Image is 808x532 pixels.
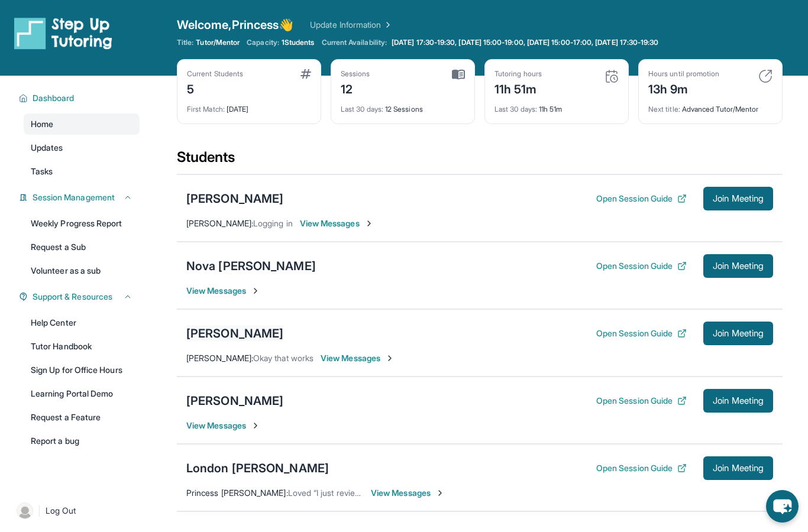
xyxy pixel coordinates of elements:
img: card [758,69,773,83]
a: Tasks [24,161,140,182]
button: chat-button [766,490,799,523]
span: Join Meeting [713,330,764,337]
a: Weekly Progress Report [24,213,140,234]
span: Home [31,118,53,130]
button: Support & Resources [28,291,132,303]
img: Chevron-Right [251,421,260,430]
a: Updates [24,137,140,158]
button: Join Meeting [703,254,773,278]
span: Session Management [33,192,115,203]
a: |Log Out [12,498,140,524]
a: [DATE] 17:30-19:30, [DATE] 15:00-19:00, [DATE] 15:00-17:00, [DATE] 17:30-19:30 [389,38,661,47]
button: Join Meeting [703,456,773,480]
a: Home [24,113,140,135]
a: Tutor Handbook [24,336,140,357]
span: Princess [PERSON_NAME] : [186,488,288,498]
div: Sessions [341,69,370,79]
div: Advanced Tutor/Mentor [648,98,773,114]
span: View Messages [371,487,445,499]
img: user-img [17,502,33,519]
span: Title: [177,38,193,47]
span: | [38,504,41,518]
span: Tasks [31,166,53,177]
a: Request a Sub [24,236,140,258]
button: Open Session Guide [596,260,687,272]
span: Welcome, Princess 👋 [177,17,293,33]
img: card [300,69,311,79]
img: Chevron-Right [251,286,260,296]
span: Okay that works [253,353,313,363]
div: 11h 51m [495,98,619,114]
img: Chevron-Right [385,353,395,363]
span: 1 Students [282,38,315,47]
span: Current Availability: [322,38,387,47]
a: Report a bug [24,430,140,452]
span: [PERSON_NAME] : [186,218,253,228]
div: 13h 9m [648,79,719,98]
div: [DATE] [187,98,311,114]
button: Session Management [28,192,132,203]
div: Hours until promotion [648,69,719,79]
span: [DATE] 17:30-19:30, [DATE] 15:00-19:00, [DATE] 15:00-17:00, [DATE] 17:30-19:30 [392,38,658,47]
span: Join Meeting [713,397,764,404]
a: Sign Up for Office Hours [24,359,140,381]
span: First Match : [187,105,225,113]
a: Help Center [24,312,140,333]
span: Loved “I just reviewed and she missed 8 out of 12 so will need lots of help with the story proble... [288,488,660,498]
button: Dashboard [28,92,132,104]
span: Join Meeting [713,465,764,472]
span: Last 30 days : [495,105,537,113]
button: Join Meeting [703,389,773,413]
a: Learning Portal Demo [24,383,140,404]
button: Open Session Guide [596,462,687,474]
img: card [605,69,619,83]
span: View Messages [186,420,260,432]
span: Last 30 days : [341,105,383,113]
a: Request a Feature [24,407,140,428]
span: View Messages [300,218,374,229]
div: [PERSON_NAME] [186,392,283,409]
span: Support & Resources [33,291,112,303]
button: Open Session Guide [596,193,687,205]
div: 11h 51m [495,79,542,98]
div: 12 [341,79,370,98]
div: Tutoring hours [495,69,542,79]
span: Tutor/Mentor [196,38,240,47]
span: Next title : [648,105,680,113]
span: Updates [31,142,63,154]
div: [PERSON_NAME] [186,190,283,207]
div: London [PERSON_NAME] [186,460,329,476]
span: [PERSON_NAME] : [186,353,253,363]
span: Join Meeting [713,195,764,202]
span: Logging in [253,218,293,228]
button: Join Meeting [703,187,773,210]
button: Open Session Guide [596,395,687,407]
div: Students [177,148,783,174]
button: Open Session Guide [596,327,687,339]
button: Join Meeting [703,322,773,345]
span: Log Out [46,505,76,517]
div: 5 [187,79,243,98]
a: Update Information [310,19,393,31]
div: Nova [PERSON_NAME] [186,258,316,274]
img: Chevron-Right [364,219,374,228]
div: Current Students [187,69,243,79]
span: Dashboard [33,92,75,104]
img: logo [14,17,112,50]
img: card [452,69,465,80]
span: Capacity: [247,38,279,47]
span: View Messages [186,285,260,297]
img: Chevron Right [381,19,393,31]
span: Join Meeting [713,262,764,270]
a: Volunteer as a sub [24,260,140,281]
img: Chevron-Right [435,488,445,498]
div: [PERSON_NAME] [186,325,283,342]
div: 12 Sessions [341,98,465,114]
span: View Messages [321,352,395,364]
